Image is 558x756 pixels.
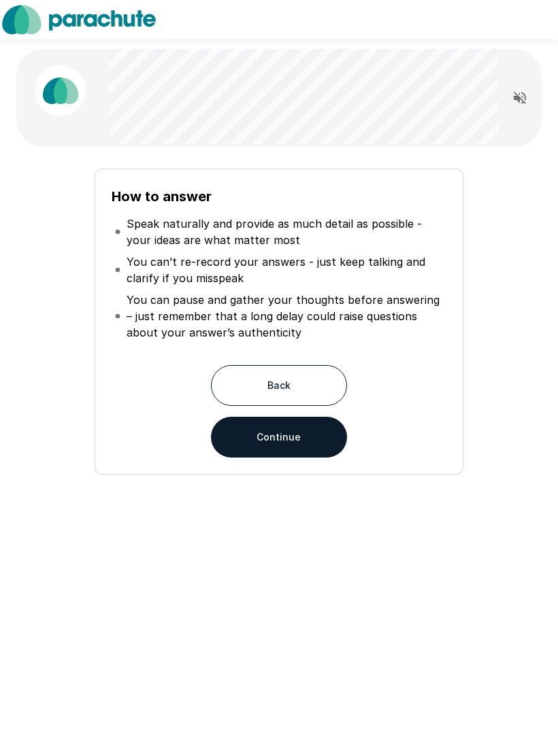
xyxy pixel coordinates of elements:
[35,65,86,116] img: parachute_avatar.png
[127,216,443,248] p: Speak naturally and provide as much detail as possible - your ideas are what matter most
[127,292,443,341] p: You can pause and gather your thoughts before answering – just remember that a long delay could r...
[211,365,347,406] button: Back
[211,417,347,458] button: Continue
[506,84,534,111] button: Read questions aloud
[112,188,212,205] b: How to answer
[127,254,443,286] p: You can’t re-record your answers - just keep talking and clarify if you misspeak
